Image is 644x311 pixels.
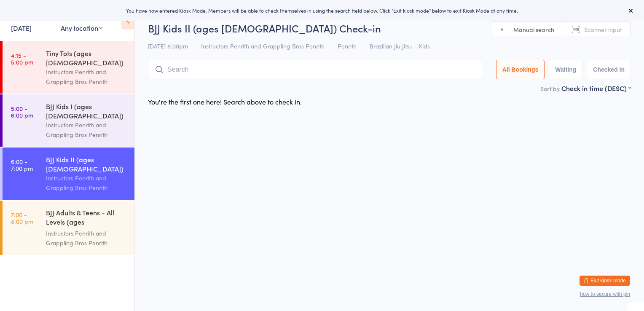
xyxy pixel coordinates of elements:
[549,60,582,79] button: Waiting
[46,102,127,120] div: BJJ Kids I (ages [DEMOGRAPHIC_DATA])
[561,83,631,93] div: Check in time (DESC)
[580,276,630,286] button: Exit kiosk mode
[3,147,134,200] a: 6:00 -7:00 pmBJJ Kids II (ages [DEMOGRAPHIC_DATA])Instructors Penrith and Grappling Bros Penrith
[11,105,33,118] time: 5:00 - 6:00 pm
[3,201,134,255] a: 7:00 -8:00 pmBJJ Adults & Teens - All Levels (ages [DEMOGRAPHIC_DATA]+)Instructors Penrith and Gr...
[148,97,302,106] div: You're the first one here! Search above to check in.
[3,41,134,94] a: 4:15 -5:00 pmTiny Tots (ages [DEMOGRAPHIC_DATA])Instructors Penrith and Grappling Bros Penrith
[46,173,127,193] div: Instructors Penrith and Grappling Bros Penrith
[201,42,325,50] span: Instructors Penrith and Grappling Bros Penrith
[11,23,32,32] a: [DATE]
[11,52,33,65] time: 4:15 - 5:00 pm
[540,84,560,93] label: Sort by
[46,155,127,173] div: BJJ Kids II (ages [DEMOGRAPHIC_DATA])
[580,291,630,297] button: how to secure with pin
[338,42,357,50] span: Penrith
[61,23,102,32] div: Any location
[496,60,545,79] button: All Bookings
[584,25,622,34] span: Scanner input
[46,48,127,67] div: Tiny Tots (ages [DEMOGRAPHIC_DATA])
[587,60,631,79] button: Checked in
[13,7,631,14] div: You have now entered Kiosk Mode. Members will be able to check themselves in using the search fie...
[46,208,127,228] div: BJJ Adults & Teens - All Levels (ages [DEMOGRAPHIC_DATA]+)
[513,25,554,34] span: Manual search
[148,42,188,50] span: [DATE] 6:00pm
[46,120,127,139] div: Instructors Penrith and Grappling Bros Penrith
[3,94,134,147] a: 5:00 -6:00 pmBJJ Kids I (ages [DEMOGRAPHIC_DATA])Instructors Penrith and Grappling Bros Penrith
[11,211,33,225] time: 7:00 - 8:00 pm
[148,60,482,79] input: Search
[11,158,33,172] time: 6:00 - 7:00 pm
[370,42,430,50] span: Brazilian Jiu Jitsu - Kids
[148,21,631,35] h2: BJJ Kids II (ages [DEMOGRAPHIC_DATA]) Check-in
[46,67,127,86] div: Instructors Penrith and Grappling Bros Penrith
[46,228,127,248] div: Instructors Penrith and Grappling Bros Penrith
